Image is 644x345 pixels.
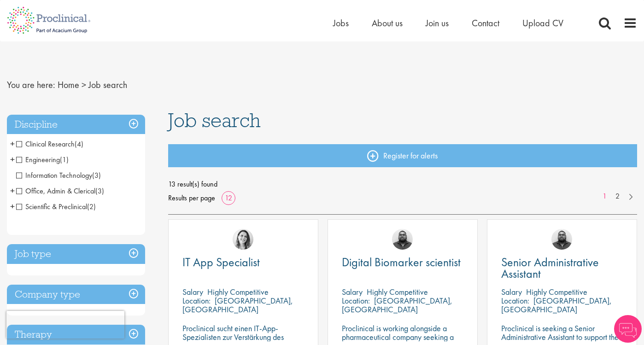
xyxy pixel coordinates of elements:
a: 12 [222,193,235,203]
a: 2 [611,191,624,202]
img: Ashley Bennett [392,229,413,250]
span: Salary [182,287,203,297]
span: Engineering [16,155,69,164]
a: Upload CV [522,17,563,29]
span: + [10,184,15,198]
img: Chatbot [614,315,642,343]
span: + [10,152,15,166]
span: Scientific & Preclinical [16,202,96,211]
span: Information Technology [16,170,101,180]
a: breadcrumb link [58,79,79,91]
span: > [82,79,86,91]
a: Contact [472,17,499,29]
span: Location: [182,295,211,306]
p: Highly Competitive [367,287,428,297]
span: Location: [501,295,529,306]
span: Job search [168,108,261,133]
span: Location: [342,295,370,306]
a: IT App Specialist [182,257,304,268]
span: Office, Admin & Clerical [16,186,104,196]
a: Join us [426,17,449,29]
span: IT App Specialist [182,254,260,270]
a: Digital Biomarker scientist [342,257,463,268]
a: About us [372,17,403,29]
span: + [10,137,15,151]
span: Results per page [168,191,215,205]
span: (1) [60,155,69,164]
p: Highly Competitive [207,287,269,297]
a: 1 [598,191,611,202]
span: Clinical Research [16,139,83,149]
span: Information Technology [16,170,92,180]
h3: Discipline [7,115,145,134]
span: Engineering [16,155,60,164]
span: Senior Administrative Assistant [501,254,599,281]
a: Jobs [333,17,349,29]
span: (4) [75,139,83,149]
span: (3) [92,170,101,180]
span: Scientific & Preclinical [16,202,87,211]
span: (3) [95,186,104,196]
span: Job search [88,79,127,91]
h3: Company type [7,285,145,304]
iframe: reCAPTCHA [6,311,124,339]
span: Salary [342,287,363,297]
p: [GEOGRAPHIC_DATA], [GEOGRAPHIC_DATA] [501,295,612,315]
a: Register for alerts [168,144,638,167]
img: Nur Ergiydiren [233,229,253,250]
span: Digital Biomarker scientist [342,254,461,270]
span: + [10,199,15,213]
span: You are here: [7,79,55,91]
span: 13 result(s) found [168,177,638,191]
p: Highly Competitive [526,287,587,297]
p: [GEOGRAPHIC_DATA], [GEOGRAPHIC_DATA] [182,295,293,315]
span: Clinical Research [16,139,75,149]
span: Salary [501,287,522,297]
p: [GEOGRAPHIC_DATA], [GEOGRAPHIC_DATA] [342,295,452,315]
a: Senior Administrative Assistant [501,257,623,280]
span: Office, Admin & Clerical [16,186,95,196]
h3: Job type [7,244,145,264]
img: Ashley Bennett [551,229,572,250]
span: (2) [87,202,96,211]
